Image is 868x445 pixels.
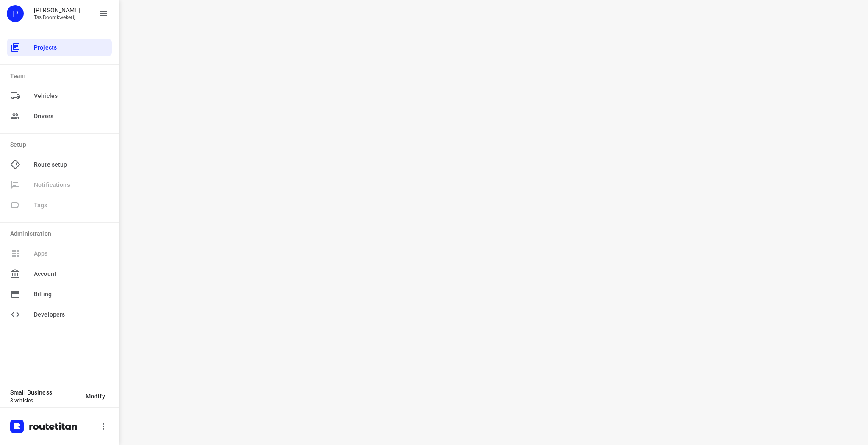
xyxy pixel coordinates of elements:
span: Available only on our Business plan [7,195,112,215]
span: Developers [34,310,108,319]
div: Vehicles [7,87,112,104]
div: Billing [7,286,112,303]
span: Available only on our Business plan [7,243,112,264]
span: Billing [34,290,108,299]
div: Drivers [7,108,112,125]
p: Small Business [10,389,79,396]
span: Drivers [34,112,108,121]
span: Modify [86,393,105,400]
span: Available only on our Business plan [7,175,112,195]
p: 3 vehicles [10,398,79,403]
p: Team [10,72,112,81]
span: Projects [34,43,108,52]
p: Tas Boomkwekerij [34,14,80,20]
span: Vehicles [34,92,108,100]
div: Route setup [7,156,112,173]
p: Setup [10,140,112,149]
div: P [7,5,24,22]
div: Projects [7,39,112,56]
p: Administration [10,229,112,238]
span: Route setup [34,160,108,169]
div: Developers [7,306,112,323]
button: Modify [79,389,112,404]
div: Account [7,265,112,282]
p: Peter Tas [34,7,80,14]
span: Account [34,270,108,278]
